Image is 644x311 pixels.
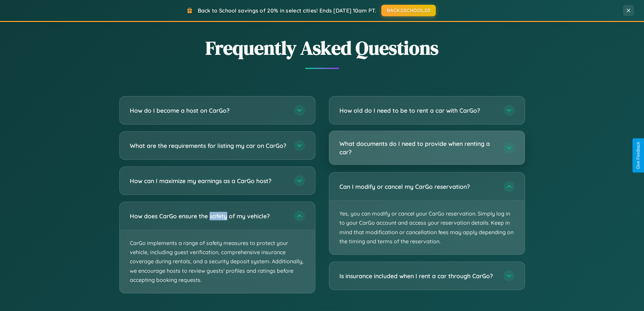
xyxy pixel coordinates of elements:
[119,35,525,61] h2: Frequently Asked Questions
[130,106,287,115] h3: How do I become a host on CarGo?
[636,142,641,169] div: Give Feedback
[339,182,497,191] h3: Can I modify or cancel my CarGo reservation?
[120,230,315,293] p: CarGo implements a range of safety measures to protect your vehicle, including guest verification...
[198,7,376,14] span: Back to School savings of 20% in select cities! Ends [DATE] 10am PT.
[329,201,525,254] p: Yes, you can modify or cancel your CarGo reservation. Simply log in to your CarGo account and acc...
[339,106,497,115] h3: How old do I need to be to rent a car with CarGo?
[130,177,287,185] h3: How can I maximize my earnings as a CarGo host?
[130,212,287,220] h3: How does CarGo ensure the safety of my vehicle?
[339,272,497,280] h3: Is insurance included when I rent a car through CarGo?
[381,5,436,16] button: BACK2SCHOOL20
[130,141,287,150] h3: What are the requirements for listing my car on CarGo?
[339,139,497,156] h3: What documents do I need to provide when renting a car?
